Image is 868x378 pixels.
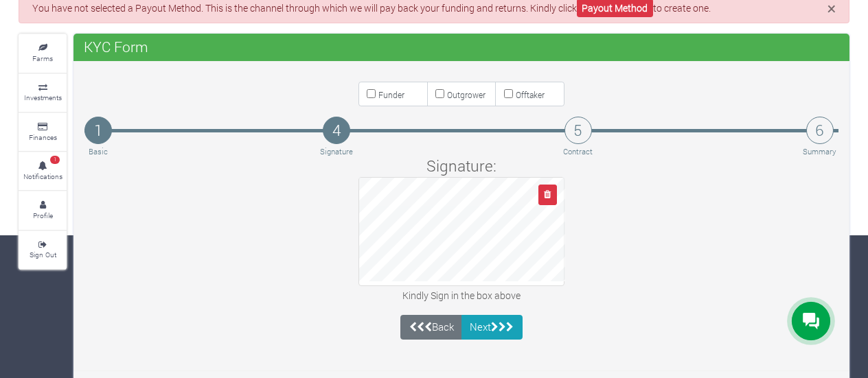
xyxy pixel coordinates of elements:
[50,156,60,164] span: 1
[516,89,545,100] small: Offtaker
[84,117,112,144] h4: 1
[29,132,57,142] small: Finances
[563,146,593,158] p: Contract
[318,117,355,158] a: 4 Signature
[19,74,67,112] a: Investments
[806,117,834,144] h4: 6
[400,315,462,340] a: Back
[323,117,350,144] h4: 4
[803,146,836,158] p: Summary
[461,315,523,340] button: Next
[87,288,836,303] p: Kindly Sign in the box above
[19,34,67,72] a: Farms
[30,250,56,259] small: Sign Out
[504,89,513,98] input: Offtaker
[367,89,376,98] input: Funder
[827,1,836,16] button: Close
[435,89,444,98] input: Outgrower
[564,117,592,144] h4: 5
[19,231,67,269] a: Sign Out
[19,152,67,190] a: 1 Notifications
[32,54,53,63] small: Farms
[19,191,67,229] a: Profile
[447,89,486,100] small: Outgrower
[320,146,353,158] p: Signature
[33,211,53,220] small: Profile
[23,172,62,181] small: Notifications
[87,146,110,158] p: Basic
[84,117,112,158] a: 1 Basic
[87,156,836,175] h4: Signature:
[24,93,62,102] small: Investments
[32,1,836,15] p: You have not selected a Payout Method. This is the channel through which we will pay back your fu...
[19,113,67,151] a: Finances
[80,33,152,60] span: KYC Form
[378,89,404,100] small: Funder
